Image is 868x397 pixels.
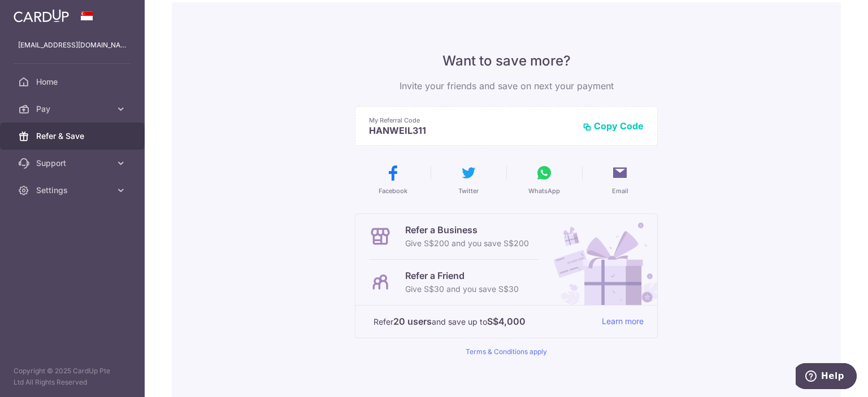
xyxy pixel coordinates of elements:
[405,223,529,237] p: Refer a Business
[405,269,519,282] p: Refer a Friend
[511,164,578,195] button: WhatsApp
[355,79,658,93] p: Invite your friends and save on next your payment
[36,158,111,169] span: Support
[36,103,111,115] span: Pay
[583,120,644,132] button: Copy Code
[435,164,502,195] button: Twitter
[36,76,111,88] span: Home
[379,186,407,195] span: Facebook
[355,52,658,70] p: Want to save more?
[796,363,857,391] iframe: Opens a widget where you can find more information
[36,185,111,196] span: Settings
[612,186,628,195] span: Email
[25,8,49,18] span: Help
[405,237,529,250] p: Give S$200 and you save S$200
[528,186,560,195] span: WhatsApp
[18,40,127,51] p: [EMAIL_ADDRESS][DOMAIN_NAME]
[405,282,519,296] p: Give S$30 and you save S$30
[369,116,574,125] p: My Referral Code
[466,347,547,356] a: Terms & Conditions apply
[374,315,593,329] p: Refer and save up to
[369,125,574,136] p: HANWEIL311
[543,214,657,305] img: Refer
[36,130,111,142] span: Refer & Save
[359,164,426,195] button: Facebook
[587,164,653,195] button: Email
[14,9,69,23] img: CardUp
[393,315,432,328] strong: 20 users
[602,315,644,329] a: Learn more
[487,315,526,328] strong: S$4,000
[458,186,479,195] span: Twitter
